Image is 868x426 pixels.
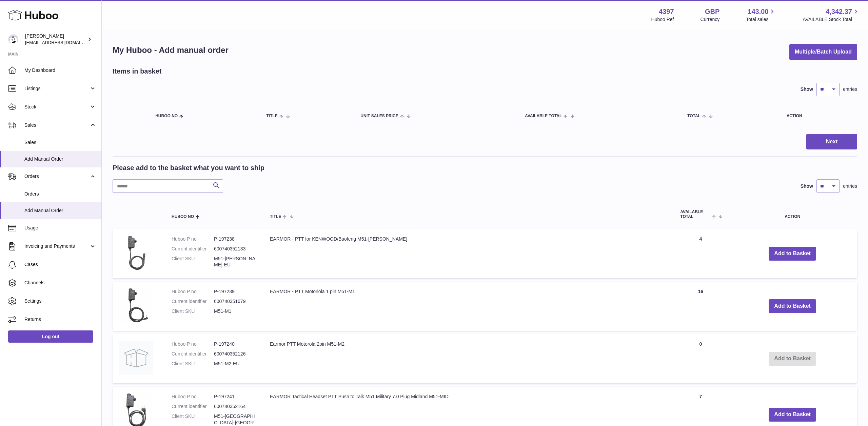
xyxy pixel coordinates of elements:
[24,261,96,268] span: Cases
[24,298,96,304] span: Settings
[172,288,214,295] dt: Huboo P no
[172,361,214,367] dt: Client SKU
[705,7,719,16] strong: GBP
[746,7,776,23] a: 143.00 Total sales
[214,361,256,367] dd: M51-M2-EU
[360,114,398,118] span: Unit Sales Price
[214,341,256,347] dd: P-197240
[769,247,816,261] button: Add to Basket
[214,256,256,268] dd: M51-[PERSON_NAME]-EU
[113,163,264,173] h2: Please add to the basket what you want to ship
[172,351,214,357] dt: Current identifier
[673,282,728,331] td: 16
[113,45,229,56] h1: My Huboo - Add manual order
[801,86,813,93] label: Show
[24,156,96,162] span: Add Manual Order
[769,299,816,313] button: Add to Basket
[24,139,96,146] span: Sales
[172,308,214,315] dt: Client SKU
[25,40,100,45] span: [EMAIL_ADDRESS][DOMAIN_NAME]
[769,408,816,422] button: Add to Basket
[8,330,93,343] a: Log out
[172,215,194,219] span: Huboo no
[119,236,153,270] img: EARMOR - PTT for KENWOOD/Baofeng M51-KEN
[214,351,256,357] dd: 600740352126
[680,210,710,219] span: AVAILABLE Total
[119,341,153,375] img: Earmor PTT Motorola 2pin M51-M2
[172,393,214,400] dt: Huboo P no
[24,280,96,286] span: Channels
[803,16,860,23] span: AVAILABLE Stock Total
[263,334,673,383] td: Earmor PTT Motorola 2pin M51-M2
[25,33,86,46] div: [PERSON_NAME]
[24,225,96,231] span: Usage
[789,44,857,60] button: Multiple/Batch Upload
[172,236,214,242] dt: Huboo P no
[172,246,214,252] dt: Current identifier
[214,308,256,315] dd: M51-M1
[214,236,256,242] dd: P-197238
[651,16,674,23] div: Huboo Ref
[214,298,256,305] dd: 600740351679
[24,173,89,180] span: Orders
[24,207,96,214] span: Add Manual Order
[214,393,256,400] dd: P-197241
[806,134,857,150] button: Next
[113,67,162,76] h2: Items in basket
[787,114,850,118] div: Action
[659,7,674,16] strong: 4397
[172,298,214,305] dt: Current identifier
[172,341,214,347] dt: Huboo P no
[24,316,96,323] span: Returns
[214,246,256,252] dd: 600740352133
[673,229,728,279] td: 4
[24,122,89,128] span: Sales
[270,215,281,219] span: Title
[263,282,673,331] td: EARMOR - PTT Motorlola 1 pin M51-M1
[214,288,256,295] dd: P-197239
[24,67,96,74] span: My Dashboard
[728,203,857,225] th: Action
[214,403,256,410] dd: 600740352164
[263,229,673,279] td: EARMOR - PTT for KENWOOD/Baofeng M51-[PERSON_NAME]
[843,183,857,189] span: entries
[748,7,768,16] span: 143.00
[843,86,857,93] span: entries
[803,7,860,23] a: 4,342.37 AVAILABLE Stock Total
[172,256,214,268] dt: Client SKU
[8,34,18,44] img: drumnnbass@gmail.com
[746,16,776,23] span: Total sales
[172,403,214,410] dt: Current identifier
[24,104,89,110] span: Stock
[801,183,813,189] label: Show
[24,85,89,92] span: Listings
[24,243,89,249] span: Invoicing and Payments
[687,114,701,118] span: Total
[267,114,278,118] span: Title
[155,114,178,118] span: Huboo no
[826,7,852,16] span: 4,342.37
[24,191,96,197] span: Orders
[701,16,720,23] div: Currency
[525,114,562,118] span: AVAILABLE Total
[673,334,728,383] td: 0
[119,288,153,322] img: EARMOR - PTT Motorlola 1 pin M51-M1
